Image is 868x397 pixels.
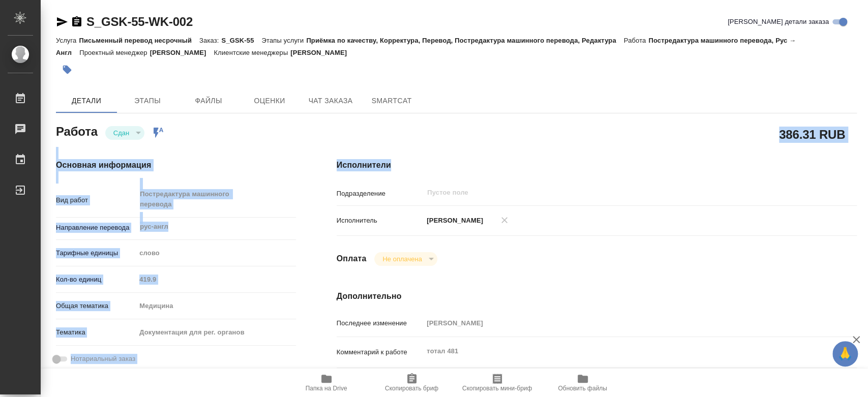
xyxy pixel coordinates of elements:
[56,16,68,28] button: Скопировать ссылку для ЯМессенджера
[56,195,136,205] p: Вид работ
[261,37,306,44] p: Этапы услуги
[56,58,78,81] button: Добавить тэг
[836,343,854,364] span: 🙏
[385,385,438,392] span: Скопировать бриф
[337,347,424,357] p: Комментарий к работе
[199,37,221,44] p: Заказ:
[290,49,354,56] p: [PERSON_NAME]
[624,37,649,44] p: Работа
[374,252,437,266] div: Сдан
[337,290,857,302] h4: Дополнительно
[306,385,347,392] span: Папка на Drive
[245,95,294,107] span: Оценки
[56,301,136,311] p: Общая тематика
[306,37,623,44] p: Приёмка по качеству, Корректура, Перевод, Постредактура машинного перевода, Редактура
[832,341,858,367] button: 🙏
[423,343,813,360] textarea: тотал 481
[136,245,295,262] div: слово
[284,369,369,397] button: Папка на Drive
[56,121,98,140] h2: Работа
[56,248,136,258] p: Тарифные единицы
[221,37,261,44] p: S_GSK-55
[56,327,136,338] p: Тематика
[150,49,214,56] p: [PERSON_NAME]
[337,189,424,199] p: Подразделение
[214,49,291,56] p: Клиентские менеджеры
[71,16,83,28] button: Скопировать ссылку
[184,95,233,107] span: Файлы
[728,17,829,27] span: [PERSON_NAME] детали заказа
[62,95,111,107] span: Детали
[56,274,136,285] p: Кол-во единиц
[79,49,149,56] p: Проектный менеджер
[462,385,532,392] span: Скопировать мини-бриф
[337,216,424,226] p: Исполнитель
[423,316,813,330] input: Пустое поле
[105,126,144,140] div: Сдан
[56,223,136,233] p: Направление перевода
[306,95,355,107] span: Чат заказа
[367,95,416,107] span: SmartCat
[136,324,295,341] div: Документация для рег. органов
[779,126,845,143] h2: 386.31 RUB
[337,253,367,265] h4: Оплата
[123,95,172,107] span: Этапы
[136,272,295,287] input: Пустое поле
[79,37,199,44] p: Письменный перевод несрочный
[337,159,857,171] h4: Исполнители
[71,354,135,364] span: Нотариальный заказ
[56,159,296,171] h4: Основная информация
[369,369,455,397] button: Скопировать бриф
[337,318,424,328] p: Последнее изменение
[136,297,295,315] div: Медицина
[110,129,132,137] button: Сдан
[558,385,607,392] span: Обновить файлы
[423,216,483,226] p: [PERSON_NAME]
[455,369,540,397] button: Скопировать мини-бриф
[56,37,79,44] p: Услуга
[426,187,789,199] input: Пустое поле
[540,369,625,397] button: Обновить файлы
[86,15,193,28] a: S_GSK-55-WK-002
[379,255,425,263] button: Не оплачена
